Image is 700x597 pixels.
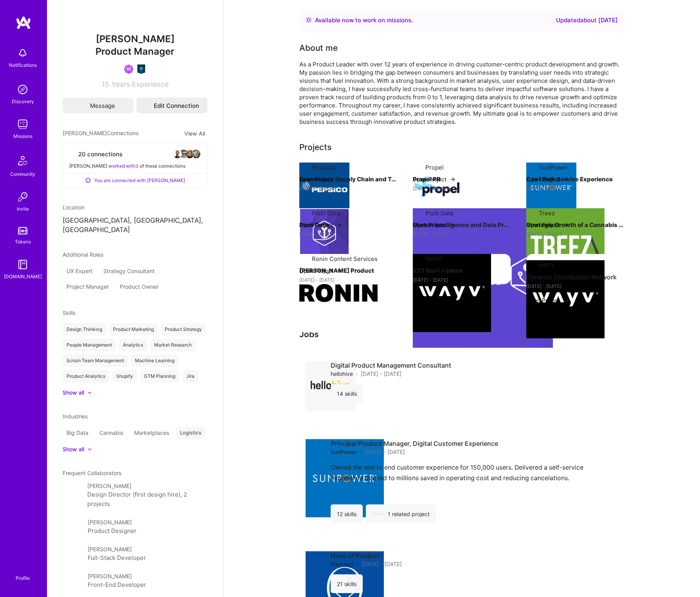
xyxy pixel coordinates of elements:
[88,580,146,590] div: Front-End Developer
[299,163,349,213] img: Company logo
[299,141,331,153] div: Projects
[63,413,88,420] span: Industries
[356,370,358,378] span: ·
[315,16,413,25] div: Available now to work on missions .
[124,64,133,74] img: Been on Mission
[413,266,456,275] button: Open Project
[413,163,463,213] img: Company logo
[88,545,132,553] div: [PERSON_NAME]
[526,208,605,286] img: Company logo
[130,427,173,439] div: Marketplaces
[299,175,342,183] button: Open Project
[312,255,378,263] div: Ronin Content Services
[563,297,569,304] img: arrow-right
[137,64,146,74] img: Product Guild
[299,254,378,332] img: Company logo
[336,176,342,182] img: arrow-right
[413,276,511,284] div: [DATE] - [DATE]
[63,323,106,336] div: Design Thinking
[63,265,96,277] div: UX Expert
[108,163,139,169] span: worked with 3
[299,174,397,184] h4: Ecommerce Supply Chain and Transportation
[526,282,624,290] div: [DATE] - [DATE]
[526,221,569,229] button: Open Project
[63,98,133,113] button: Message
[361,560,402,568] span: [DATE] - [DATE]
[299,276,397,284] div: [DATE] - [DATE]
[88,518,132,526] div: [PERSON_NAME]
[526,272,624,282] h4: Dynamic Distribution Network
[116,281,162,293] div: Product Owner
[191,149,201,159] img: avatar
[413,175,456,183] button: Open Project
[306,439,384,517] img: Company logo
[63,370,109,383] div: Product Analytics
[526,220,624,230] h4: Strategic Growth of a Cannabis POS Platform
[299,184,397,193] div: [DATE] - Present
[306,361,356,411] img: Company logo
[526,230,624,238] div: [DATE] - [DATE]
[299,266,397,276] h4: [PERSON_NAME] Product
[176,427,205,439] div: Logistics
[450,176,456,182] img: arrow-right
[366,504,436,523] div: 1 related project
[331,574,363,593] div: 21 skills
[99,265,158,277] div: Strategy Consultant
[526,174,624,184] h4: 0 to 1 Self-Service Experience
[15,45,31,61] img: bell
[78,150,122,158] span: 20 connections
[161,323,206,336] div: Product Strategy
[88,526,137,536] div: Product Designer
[306,17,312,23] img: Availability
[102,80,109,88] span: 15
[150,339,196,351] div: Market Research
[10,170,35,178] div: Community
[299,220,397,230] h4: Pistil Data
[87,482,131,490] div: [PERSON_NAME]
[413,254,491,332] img: Company logo
[109,323,158,336] div: Product Marketing
[299,329,624,339] h3: Jobs
[88,553,146,563] div: Full-Stack Developer
[13,132,32,140] div: Missions
[112,80,169,88] span: Years Experience
[413,230,511,238] div: [DATE] - [DATE]
[63,470,121,476] span: Frequent Collaborators
[69,162,201,170] div: [PERSON_NAME] of these connections
[131,354,178,367] div: Machine Learning
[87,490,207,509] div: Design Director (first design hire), 2 projects
[299,221,342,229] button: Open Project
[312,209,340,217] div: Pistil Data
[425,209,453,217] div: Pistil Data
[95,46,175,57] span: Product Manager
[312,163,335,172] div: PepsiCo
[526,184,624,193] div: [DATE] - [DATE]
[413,208,553,348] img: Company logo
[81,103,86,108] i: icon Mail
[63,389,84,397] div: Show all
[119,339,147,351] div: Analytics
[331,370,353,378] span: hellohive
[331,448,356,456] span: SunPower
[4,272,42,281] div: [DOMAIN_NAME]
[563,176,569,182] img: arrow-right
[526,163,576,213] img: Company logo
[539,209,555,217] div: Treez
[95,427,127,439] div: Cannabis
[336,222,342,228] img: arrow-right
[179,149,188,159] img: avatar
[63,354,128,367] div: Scrum Team Management
[413,184,511,193] div: [DATE] - Present
[85,177,91,184] i: icon ConnectedPositive
[17,205,29,213] div: Invite
[185,149,194,159] img: avatar
[63,572,207,590] a: [PERSON_NAME]Front-End Developer
[15,116,31,132] img: teamwork
[63,143,207,188] button: 20 connectionsavataravataravataravatar[PERSON_NAME] worked with3 of these connectionsYou are conn...
[63,251,103,258] span: Additional Roles
[13,566,32,581] a: Profile
[539,163,568,172] div: SunPower
[13,151,32,170] img: Community
[182,129,207,138] button: View All
[299,60,624,126] div: As a Product Leader with over 12 years of experience in driving customer-centric product developm...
